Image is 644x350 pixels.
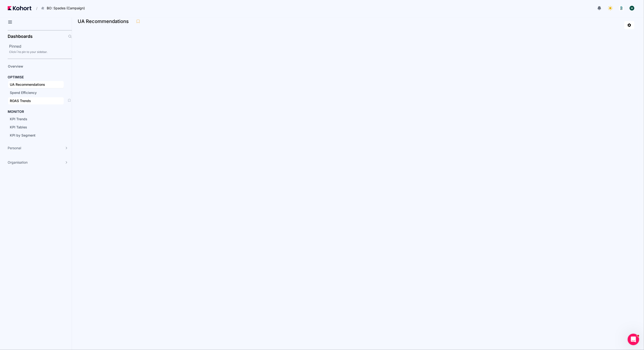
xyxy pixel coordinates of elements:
[32,6,37,11] span: /
[38,4,90,12] button: BO: Spades (Campaign)
[10,99,31,103] span: ROAS Trends
[8,124,64,131] a: KPI Tables
[10,82,45,86] span: UA Recommendations
[8,81,64,88] a: UA Recommendations
[8,89,64,96] a: Spend Efficiency
[619,6,624,11] img: logo_logo_images_1_20240607072359498299_20240828135028712857.jpeg
[9,43,72,49] h2: Pinned
[8,64,23,68] span: Overview
[10,91,37,95] span: Spend Efficiency
[8,6,31,10] img: Kohort logo
[8,160,28,165] span: Organisation
[8,132,64,139] a: KPI by Segment
[9,50,72,54] div: Click to pin to your sidebar.
[10,133,35,137] span: KPI by Segment
[8,115,64,123] a: KPI Trends
[628,334,639,345] iframe: Intercom live chat
[8,34,33,39] h2: Dashboards
[78,19,132,24] h3: UA Recommendations
[8,146,21,150] span: Personal
[6,63,64,70] a: Overview
[10,125,27,129] span: KPI Tables
[47,6,85,11] span: BO: Spades (Campaign)
[8,75,24,80] h4: OPTIMISE
[8,97,64,104] a: ROAS Trends
[10,117,27,121] span: KPI Trends
[8,109,24,114] h4: MONITOR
